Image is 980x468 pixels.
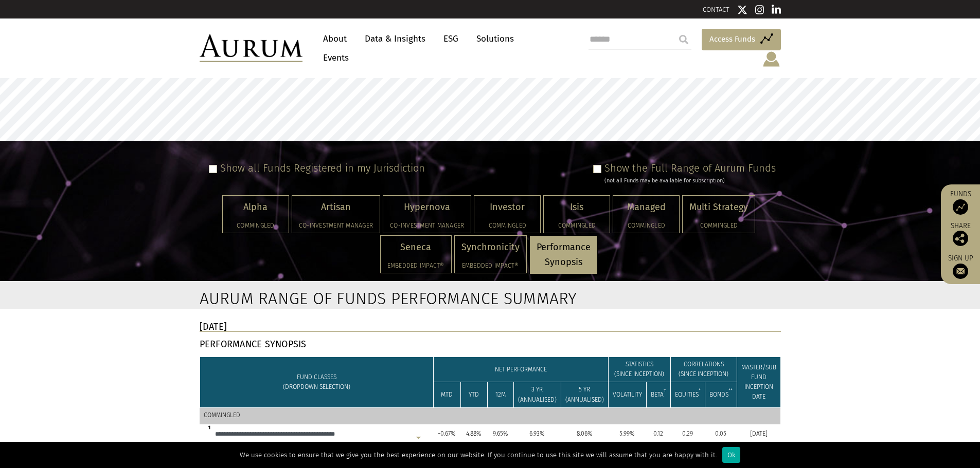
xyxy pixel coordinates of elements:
img: Aurum [200,34,302,62]
h5: Co-investment Manager [390,222,464,229]
td: MASTER/SUB FUND INCEPTION DATE [737,357,780,408]
p: Isis [550,200,603,215]
a: About [318,29,352,48]
label: Show the Full Range of Aurum Funds [604,162,776,174]
td: NET PERFORMANCE [433,357,608,382]
td: -0.67% [433,424,460,444]
sup: 1 [208,425,210,430]
td: 5 YR (ANNUALISED) [561,382,608,407]
h5: Co-investment Manager [299,222,373,229]
td: 3 YR (ANNUALISED) [513,382,561,407]
img: Sign up to our newsletter [953,264,968,279]
p: Investor [481,200,533,215]
h5: Embedded Impact® [461,263,520,269]
td: 0.29 [670,424,705,444]
div: (not all Funds may be available for subscription) [604,176,776,185]
p: Managed [620,200,672,215]
sup: † [664,388,666,393]
span: Access Funds [709,33,755,45]
td: MTD [433,382,460,407]
a: Funds [946,190,975,215]
p: Artisan [299,200,373,215]
img: Share this post [953,231,968,246]
td: BETA [646,382,670,407]
td: 4.88% [460,424,487,444]
td: COMMINGLED [200,407,780,424]
p: Performance Synopsis [537,240,591,270]
p: Synchronicity [461,240,520,255]
div: Ok [722,447,740,463]
h5: Commingled [229,222,282,229]
input: Submit [673,29,694,50]
p: Seneca [387,240,444,255]
p: Alpha [229,200,282,215]
a: ESG [438,29,464,48]
td: STATISTICS (SINCE INCEPTION) [608,357,670,382]
img: Access Funds [953,199,968,215]
p: Hypernova [390,200,464,215]
td: 9.65% [487,424,513,444]
h5: Commingled [550,222,603,229]
h5: Commingled [620,222,672,229]
td: 5.99% [608,424,646,444]
td: FUND CLASSES (DROPDOWN SELECTION) [200,357,433,408]
img: Linkedin icon [772,5,781,15]
h4: PERFORMANCE SYNOPSIS [200,340,781,349]
td: 0.05 [705,424,737,444]
img: account-icon.svg [762,50,781,68]
td: BONDS [705,382,737,407]
p: Multi Strategy [689,200,748,215]
h5: Commingled [481,222,533,229]
h5: Embedded Impact® [387,263,444,269]
h5: Commingled [689,222,748,229]
td: EQUITIES [670,382,705,407]
a: Sign up [946,254,975,279]
a: CONTACT [703,6,729,13]
h4: [DATE] [200,322,781,332]
td: 12M [487,382,513,407]
td: YTD [460,382,487,407]
a: Access Funds [702,29,781,50]
td: 6.93% [513,424,561,444]
td: 0.12 [646,424,670,444]
img: Instagram icon [755,5,764,15]
h2: Aurum Range of Funds Performance Summary [200,289,433,308]
td: CORRELATIONS (SINCE INCEPTION) [670,357,737,382]
label: Show all Funds Registered in my Jurisdiction [220,162,425,174]
div: Share [946,222,975,246]
img: Twitter icon [737,5,747,15]
a: Events [318,48,349,67]
a: Solutions [471,29,519,48]
td: [DATE] [737,424,780,444]
a: Data & Insights [360,29,431,48]
td: VOLATILITY [608,382,646,407]
td: 8.06% [561,424,608,444]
